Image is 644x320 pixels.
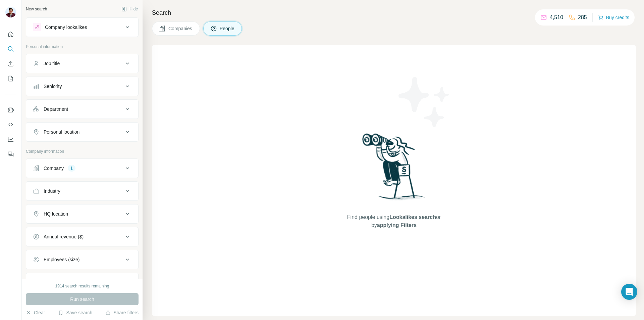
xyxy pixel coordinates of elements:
button: Industry [26,183,138,199]
div: Employees (size) [44,256,79,263]
div: New search [26,6,47,12]
button: Use Surfe on LinkedIn [5,104,16,116]
button: Search [5,43,16,55]
button: Technologies [26,274,138,290]
div: 1914 search results remaining [55,283,109,289]
button: Employees (size) [26,252,138,268]
span: applying Filters [377,222,417,228]
button: Company lookalikes [26,19,138,35]
button: Enrich CSV [5,58,16,70]
button: Clear [26,309,45,316]
button: Department [26,101,138,117]
button: My lists [5,73,16,85]
p: 4,510 [550,13,563,21]
img: Surfe Illustration - Woman searching with binoculars [359,132,429,207]
button: Annual revenue ($) [26,229,138,245]
button: Use Surfe API [5,119,16,131]
button: Company1 [26,160,138,176]
img: Surfe Illustration - Stars [394,72,454,132]
p: 285 [578,13,587,21]
img: Avatar [5,7,16,17]
button: Seniority [26,78,138,94]
span: People [220,25,235,32]
div: Seniority [44,83,62,90]
button: Hide [117,4,143,14]
button: Quick start [5,28,16,40]
div: Department [44,106,68,112]
div: 1 [68,165,75,171]
button: Personal location [26,124,138,140]
span: Find people using or by [340,213,447,229]
span: Lookalikes search [389,214,436,220]
button: Dashboard [5,133,16,145]
button: Share filters [105,309,139,316]
div: HQ location [44,211,68,217]
span: Companies [168,25,193,32]
div: Job title [44,60,60,67]
div: Company lookalikes [45,24,87,31]
h4: Search [152,8,636,17]
button: Job title [26,55,138,72]
button: Buy credits [598,13,629,22]
div: Open Intercom Messenger [621,284,637,300]
div: Annual revenue ($) [44,233,84,240]
div: Company [44,165,64,172]
button: Feedback [5,148,16,160]
button: Save search [58,309,92,316]
div: Personal location [44,129,79,135]
div: Industry [44,188,60,194]
p: Personal information [26,44,139,50]
p: Company information [26,148,139,154]
button: HQ location [26,206,138,222]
